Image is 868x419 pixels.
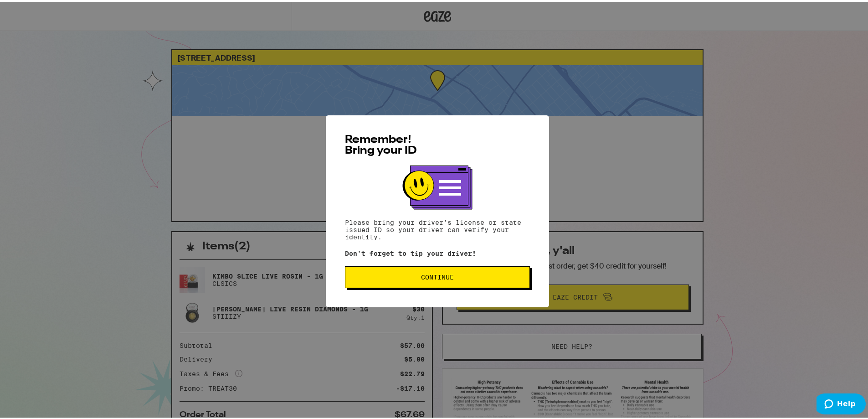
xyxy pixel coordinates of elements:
[345,133,417,155] span: Remember! Bring your ID
[345,248,530,255] p: Don't forget to tip your driver!
[345,264,530,286] button: Continue
[817,392,866,414] iframe: Opens a widget where you can find more information
[421,272,454,279] span: Continue
[345,217,530,239] p: Please bring your driver's license or state issued ID so your driver can verify your identity.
